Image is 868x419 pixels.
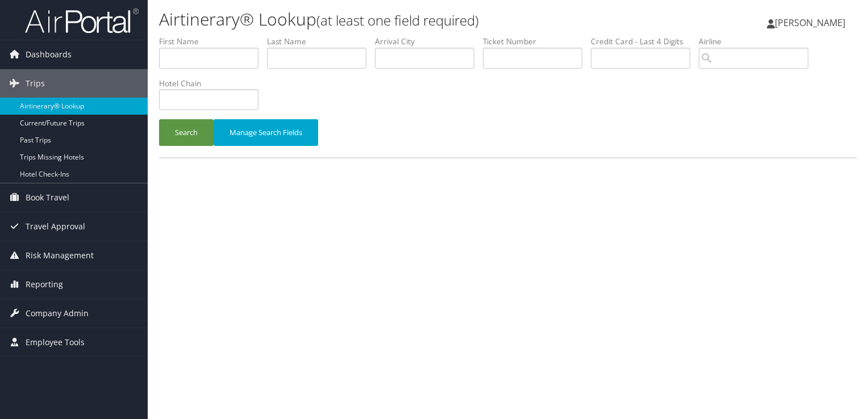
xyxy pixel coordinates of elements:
[26,270,63,299] span: Reporting
[26,212,85,241] span: Travel Approval
[214,119,318,146] button: Manage Search Fields
[159,119,214,146] button: Search
[26,183,69,212] span: Book Travel
[26,40,72,69] span: Dashboards
[767,6,857,40] a: [PERSON_NAME]
[26,328,85,357] span: Employee Tools
[316,11,479,30] small: (at least one field required)
[591,36,699,47] label: Credit Card - Last 4 Digits
[159,36,267,47] label: First Name
[159,7,624,31] h1: Airtinerary® Lookup
[375,36,483,47] label: Arrival City
[699,36,817,47] label: Airline
[26,69,45,98] span: Trips
[159,78,267,89] label: Hotel Chain
[26,299,89,328] span: Company Admin
[483,36,591,47] label: Ticket Number
[267,36,375,47] label: Last Name
[775,16,845,29] span: [PERSON_NAME]
[26,241,94,270] span: Risk Management
[25,7,139,34] img: airportal-logo.png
